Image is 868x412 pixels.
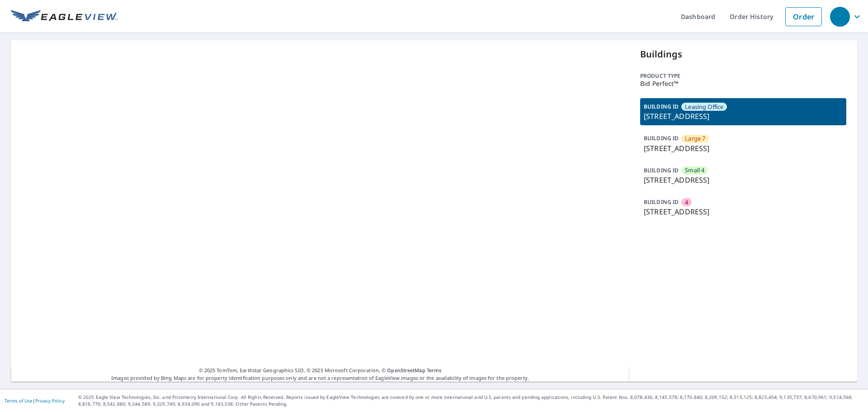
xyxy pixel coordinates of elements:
[640,72,846,80] p: Product type
[640,47,846,61] p: Buildings
[685,134,705,143] span: Large 7
[644,111,843,122] p: [STREET_ADDRESS]
[640,80,846,87] p: Bid Perfect™
[644,166,679,174] p: BUILDING ID
[387,367,425,374] a: OpenStreetMap
[35,398,65,404] a: Privacy Policy
[78,394,863,407] p: © 2025 Eagle View Technologies, Inc. and Pictometry International Corp. All Rights Reserved. Repo...
[644,103,679,110] p: BUILDING ID
[427,367,442,374] a: Terms
[644,175,843,185] p: [STREET_ADDRESS]
[644,134,679,142] p: BUILDING ID
[685,198,688,207] span: 4
[644,143,843,154] p: [STREET_ADDRESS]
[11,10,118,24] img: EV Logo
[5,398,65,403] p: |
[5,398,33,404] a: Terms of Use
[11,367,629,382] p: Images provided by Bing Maps are for property identification purposes only and are not a represen...
[644,198,679,206] p: BUILDING ID
[685,166,704,175] span: Small 4
[644,206,843,217] p: [STREET_ADDRESS]
[685,103,723,111] span: Leasing Office
[785,7,822,26] a: Order
[199,367,442,374] span: © 2025 TomTom, Earthstar Geographics SIO, © 2025 Microsoft Corporation, ©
